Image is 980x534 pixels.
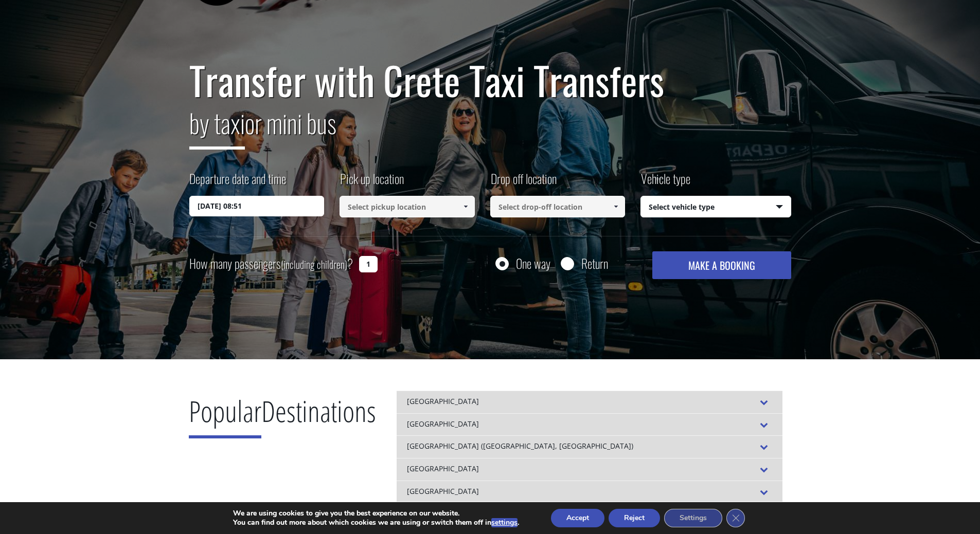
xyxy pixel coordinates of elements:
[340,170,404,196] label: Pick up location
[281,256,347,272] small: (including children)
[664,509,722,527] button: Settings
[233,518,519,527] p: You can find out more about which cookies we are using or switch them off in .
[609,509,660,527] button: Reject
[516,257,550,270] label: One way
[608,196,625,217] a: Show All Items
[397,391,782,413] div: [GEOGRAPHIC_DATA]
[340,196,475,217] input: Select pickup location
[189,102,791,157] h2: or mini bus
[490,196,626,217] input: Select drop-off location
[233,509,519,518] p: We are using cookies to give you the best experience on our website.
[457,196,474,217] a: Show All Items
[397,435,782,458] div: [GEOGRAPHIC_DATA] ([GEOGRAPHIC_DATA], [GEOGRAPHIC_DATA])
[581,257,608,270] label: Return
[397,413,782,436] div: [GEOGRAPHIC_DATA]
[189,59,791,102] h1: Transfer with Crete Taxi Transfers
[491,518,518,527] button: settings
[640,170,690,196] label: Vehicle type
[641,196,791,218] span: Select vehicle type
[551,509,604,527] button: Accept
[189,170,286,196] label: Departure date and time
[726,509,745,527] button: Close GDPR Cookie Banner
[652,251,791,279] button: MAKE A BOOKING
[490,170,557,196] label: Drop off location
[189,251,353,277] label: How many passengers ?
[397,481,782,503] div: [GEOGRAPHIC_DATA]
[189,103,245,150] span: by taxi
[397,458,782,481] div: [GEOGRAPHIC_DATA]
[189,391,261,438] span: Popular
[189,391,376,446] h2: Destinations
